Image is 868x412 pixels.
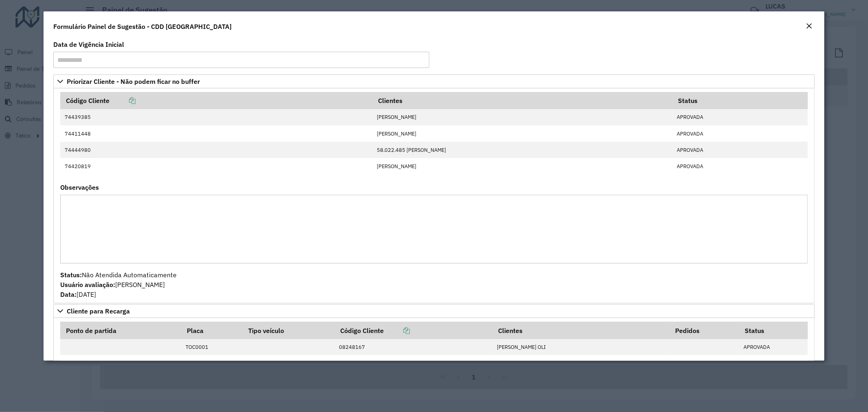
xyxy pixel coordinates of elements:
button: Close [803,21,815,32]
a: Copiar [109,96,136,105]
th: Clientes [373,92,673,109]
td: APROVADA [673,109,808,125]
td: 74420819 [60,158,373,174]
th: Tipo veículo [243,322,335,339]
strong: Data: [60,290,77,298]
td: DISTR PARADISO [493,355,670,371]
td: [PERSON_NAME] [373,125,673,142]
td: APROVADA [673,142,808,158]
th: Status [739,322,807,339]
td: [PERSON_NAME] OLI [493,339,670,355]
td: TOC0001 [181,339,243,355]
td: [PERSON_NAME] [373,109,673,125]
th: Clientes [493,322,670,339]
strong: Usuário avaliação: [60,281,115,289]
td: 74439385 [60,109,373,125]
th: Ponto de partida [60,322,181,339]
td: [PERSON_NAME] [373,158,673,174]
th: Código Cliente [60,92,373,109]
td: APROVADA [739,355,807,371]
label: Observações [60,182,99,192]
td: 74444980 [60,142,373,158]
td: 08248167 [335,339,492,355]
td: 08244197 [335,355,492,371]
em: Fechar [806,23,812,29]
th: Código Cliente [335,322,492,339]
td: 74411448 [60,125,373,142]
div: Priorizar Cliente - Não podem ficar no buffer [53,88,815,303]
a: Cliente para Recarga [53,304,815,318]
td: TRU0001 [181,355,243,371]
th: Pedidos [669,322,739,339]
td: APROVADA [739,339,807,355]
a: Priorizar Cliente - Não podem ficar no buffer [53,75,815,88]
h4: Formulário Painel de Sugestão - CDD [GEOGRAPHIC_DATA] [53,22,232,31]
span: Não Atendida Automaticamente [PERSON_NAME] [DATE] [60,271,177,298]
strong: Status: [60,271,82,279]
td: APROVADA [673,158,808,174]
th: Placa [181,322,243,339]
td: APROVADA [673,125,808,142]
span: Cliente para Recarga [67,308,130,314]
a: Copiar [384,327,410,335]
td: 58.022.485 [PERSON_NAME] [373,142,673,158]
label: Data de Vigência Inicial [53,39,124,49]
th: Status [673,92,808,109]
span: Priorizar Cliente - Não podem ficar no buffer [67,78,200,85]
